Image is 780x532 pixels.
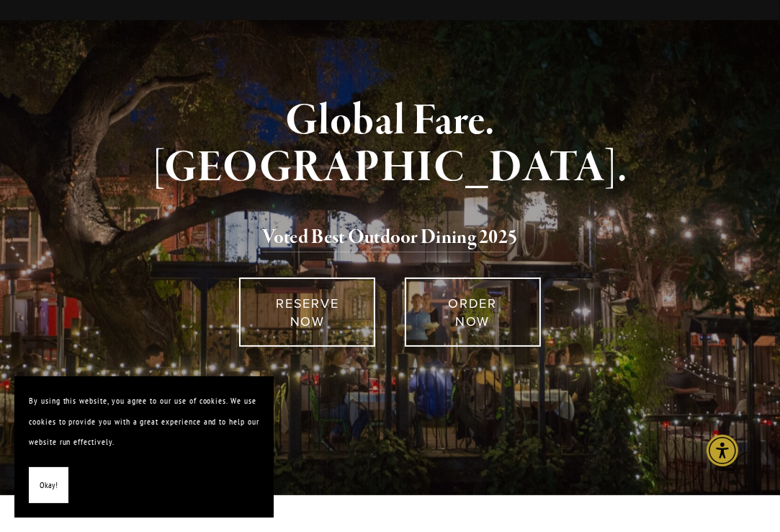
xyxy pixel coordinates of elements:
[262,225,508,252] a: Voted Best Outdoor Dining 202
[91,223,689,253] h2: 5
[29,467,68,504] button: Okay!
[14,376,274,518] section: Cookie banner
[29,391,259,453] p: By using this website, you agree to our use of cookies. We use cookies to provide you with a grea...
[405,278,541,347] a: ORDER NOW
[153,94,627,195] strong: Global Fare. [GEOGRAPHIC_DATA].
[707,435,738,466] div: Accessibility Menu
[239,278,375,347] a: RESERVE NOW
[40,475,58,496] span: Okay!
